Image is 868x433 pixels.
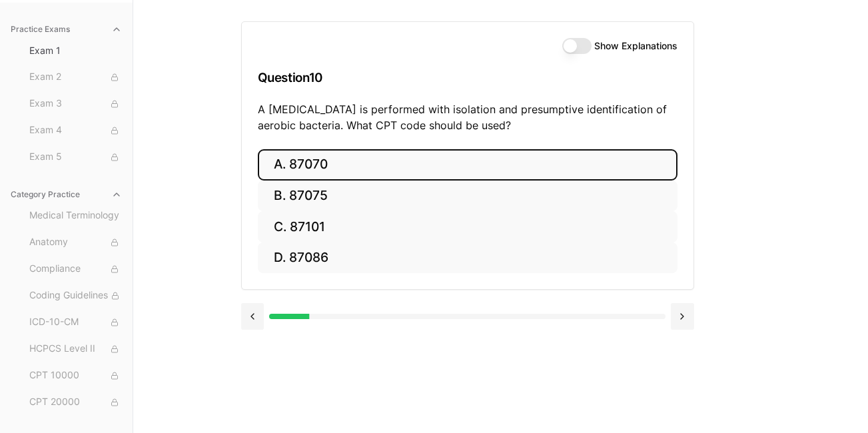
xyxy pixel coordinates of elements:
[29,235,122,250] span: Anatomy
[29,44,122,57] span: Exam 1
[29,150,122,165] span: Exam 5
[24,365,127,386] button: CPT 10000
[258,181,677,212] button: B. 87075
[24,392,127,413] button: CPT 20000
[258,242,677,274] button: D. 87086
[24,67,127,88] button: Exam 2
[24,232,127,253] button: Anatomy
[24,205,127,226] button: Medical Terminology
[5,19,127,40] button: Practice Exams
[29,395,122,410] span: CPT 20000
[24,338,127,360] button: HCPCS Level II
[29,209,122,223] span: Medical Terminology
[5,184,127,205] button: Category Practice
[258,101,677,133] p: A [MEDICAL_DATA] is performed with isolation and presumptive identification of aerobic bacteria. ...
[24,147,127,168] button: Exam 5
[29,97,122,111] span: Exam 3
[24,285,127,306] button: Coding Guidelines
[29,315,122,330] span: ICD-10-CM
[24,120,127,141] button: Exam 4
[258,211,677,242] button: C. 87101
[594,41,677,51] label: Show Explanations
[29,288,122,303] span: Coding Guidelines
[258,149,677,181] button: A. 87070
[29,70,122,85] span: Exam 2
[258,58,677,97] h3: Question 10
[29,262,122,276] span: Compliance
[24,40,127,61] button: Exam 1
[29,368,122,383] span: CPT 10000
[24,93,127,115] button: Exam 3
[24,312,127,333] button: ICD-10-CM
[29,342,122,356] span: HCPCS Level II
[24,258,127,280] button: Compliance
[29,123,122,138] span: Exam 4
